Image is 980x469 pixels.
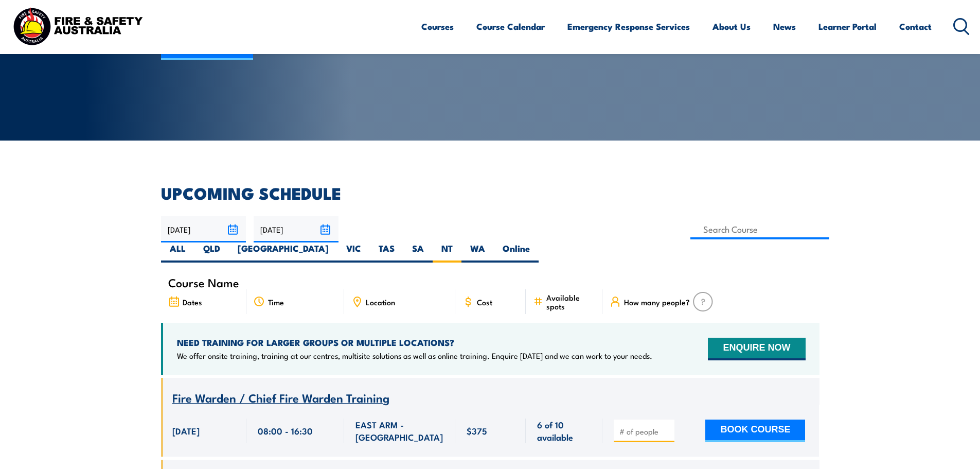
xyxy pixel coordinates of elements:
span: Time [268,298,284,306]
span: Course Name [168,278,239,287]
label: TAS [370,242,403,263]
input: From date [161,216,246,242]
h4: NEED TRAINING FOR LARGER GROUPS OR MULTIPLE LOCATIONS? [177,337,652,348]
span: Fire Warden / Chief Fire Warden Training [172,389,389,406]
label: QLD [194,242,229,263]
span: EAST ARM - [GEOGRAPHIC_DATA] [355,419,444,443]
p: We offer onsite training, training at our centres, multisite solutions as well as online training... [177,351,652,361]
span: Cost [477,298,492,306]
a: Courses [421,13,454,40]
a: About Us [712,13,751,40]
span: Available spots [546,293,595,310]
a: News [773,13,796,40]
span: 6 of 10 available [537,419,591,443]
a: Learner Portal [818,13,877,40]
span: [DATE] [172,425,200,437]
input: To date [254,216,338,242]
span: Dates [183,298,202,306]
a: Contact [899,13,932,40]
a: Fire Warden / Chief Fire Warden Training [172,392,389,405]
button: BOOK COURSE [705,420,805,442]
a: Emergency Response Services [567,13,690,40]
label: VIC [337,242,370,263]
label: ALL [161,242,194,263]
label: Online [494,242,539,263]
h2: UPCOMING SCHEDULE [161,185,819,200]
label: WA [461,242,494,263]
label: NT [433,242,461,263]
input: Search Course [690,219,830,239]
span: Location [366,298,395,306]
button: ENQUIRE NOW [708,338,805,360]
label: [GEOGRAPHIC_DATA] [229,242,337,263]
span: 08:00 - 16:30 [258,425,313,437]
input: # of people [619,426,671,437]
span: How many people? [624,298,690,306]
label: SA [403,242,433,263]
span: $375 [467,425,487,437]
a: Course Calendar [476,13,545,40]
